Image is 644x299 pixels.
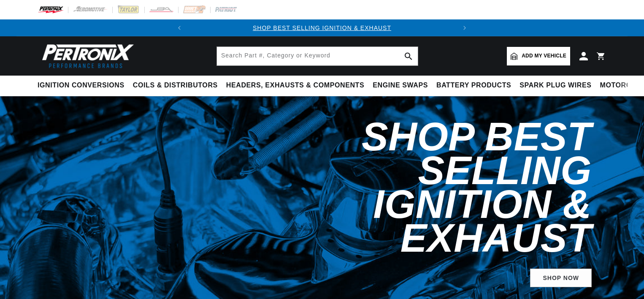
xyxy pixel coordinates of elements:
[226,81,364,90] span: Headers, Exhausts & Components
[38,76,129,95] summary: Ignition Conversions
[16,19,628,36] slideshow-component: Translation missing: en.sections.announcements.announcement_bar
[520,81,591,90] span: Spark Plug Wires
[38,81,124,90] span: Ignition Conversions
[515,76,595,95] summary: Spark Plug Wires
[432,76,515,95] summary: Battery Products
[231,120,592,255] h2: Shop Best Selling Ignition & Exhaust
[129,76,222,95] summary: Coils & Distributors
[522,52,566,60] span: Add my vehicle
[436,81,511,90] span: Battery Products
[222,76,368,95] summary: Headers, Exhausts & Components
[399,47,418,65] button: search button
[373,81,428,90] span: Engine Swaps
[171,19,188,36] button: Translation missing: en.sections.announcements.previous_announcement
[188,23,456,33] div: 1 of 2
[456,19,473,36] button: Translation missing: en.sections.announcements.next_announcement
[368,76,432,95] summary: Engine Swaps
[38,41,135,71] img: Pertronix
[253,24,391,31] a: SHOP BEST SELLING IGNITION & EXHAUST
[507,47,570,65] a: Add my vehicle
[217,47,418,65] input: Search Part #, Category or Keyword
[530,269,592,288] a: SHOP NOW
[188,23,456,33] div: Announcement
[133,81,218,90] span: Coils & Distributors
